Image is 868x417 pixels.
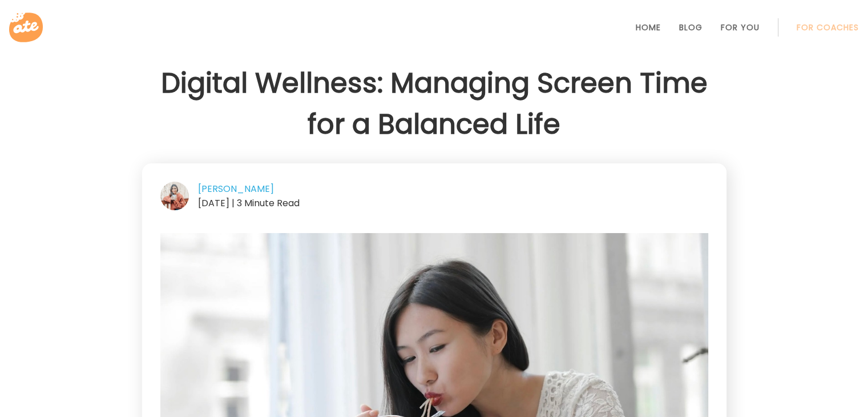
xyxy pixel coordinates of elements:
[721,23,760,32] a: For You
[679,23,703,32] a: Blog
[198,182,274,196] a: [PERSON_NAME]
[636,23,661,32] a: Home
[160,182,189,210] img: author-Leena-Abed.jpg
[797,23,859,32] a: For Coaches
[142,63,726,145] h1: Digital Wellness: Managing Screen Time for a Balanced Life
[160,196,708,210] div: [DATE] | 3 Minute Read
